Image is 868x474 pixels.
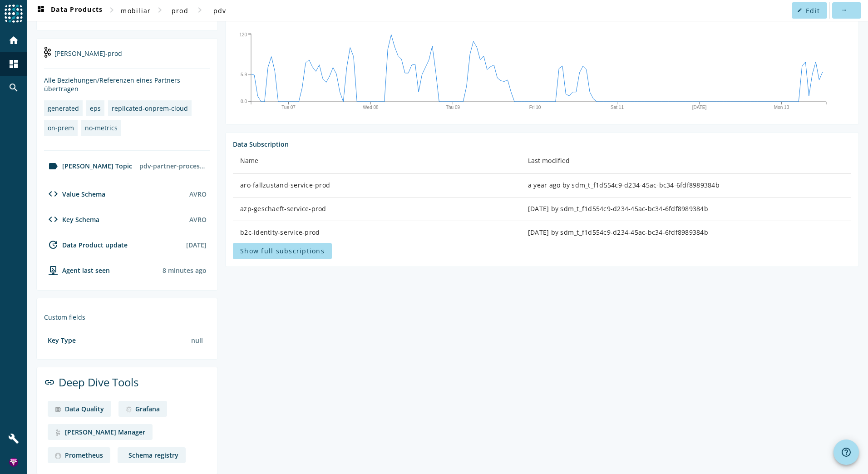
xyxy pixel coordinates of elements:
span: Edit [806,6,820,15]
mat-icon: link [44,377,55,388]
button: pdv [205,2,234,19]
text: [DATE] [692,105,707,110]
text: Mon 13 [774,105,789,110]
div: Alle Beziehungen/Referenzen eines Partners übertragen [44,76,210,93]
a: deep dive image[PERSON_NAME] Manager [48,424,153,440]
div: AVRO [189,190,207,198]
button: prod [165,2,194,19]
img: deep dive image [55,406,61,413]
mat-icon: dashboard [8,59,19,69]
text: Wed 08 [363,105,379,110]
div: azp-geschaeft-service-prod [240,204,513,213]
div: eps [90,104,101,113]
button: Show full subscriptions [233,243,332,259]
div: b2c-identity-service-prod [240,228,513,237]
div: on-prem [48,123,74,132]
mat-icon: code [48,188,59,199]
div: Data Quality [65,405,104,413]
mat-icon: label [48,161,59,172]
mat-icon: update [48,239,59,250]
div: Key Schema [44,214,99,225]
text: 120 [239,32,247,37]
div: aro-fallzustand-service-prod [240,181,513,190]
div: no-metrics [85,123,118,132]
div: Value Schema [44,188,105,199]
div: [PERSON_NAME]-prod [44,46,210,69]
div: Key Type [48,336,76,345]
span: Data Products [35,5,103,16]
img: deep dive image [126,406,132,413]
span: pdv [213,6,227,15]
text: Tue 07 [281,105,296,110]
text: Fri 10 [529,105,541,110]
div: Custom fields [44,313,210,321]
img: kafka-prod [44,47,51,58]
mat-icon: search [8,82,19,93]
div: generated [48,104,79,113]
div: null [187,332,207,348]
mat-icon: help_outline [841,447,852,458]
div: Data Product update [44,239,128,250]
div: pdv-partner-process-partnerconsolidated-prod [136,158,210,174]
div: AVRO [189,215,207,224]
td: [DATE] by sdm_t_f1d554c9-d234-45ac-bc34-6fdf8989384b [521,221,851,245]
button: mobiliar [117,2,154,19]
div: Prometheus [65,451,103,459]
div: [PERSON_NAME] Manager [65,428,145,436]
span: prod [172,6,188,15]
img: spoud-logo.svg [5,5,23,23]
div: [PERSON_NAME] Topic [44,161,132,172]
div: [DATE] [186,241,207,249]
span: mobiliar [121,6,151,15]
div: Agents typically reports every 15min to 1h [163,266,207,275]
mat-icon: code [48,214,59,225]
mat-icon: dashboard [35,5,46,16]
text: 5.9 [241,72,247,77]
div: Grafana [135,405,160,413]
td: [DATE] by sdm_t_f1d554c9-d234-45ac-bc34-6fdf8989384b [521,197,851,221]
img: deep dive image [55,453,61,459]
a: deep dive imageSchema registry [118,447,186,463]
mat-icon: edit [797,8,802,13]
text: Sat 11 [611,105,624,110]
mat-icon: chevron_right [194,5,205,15]
div: Deep Dive Tools [44,375,210,397]
button: Data Products [32,2,106,19]
text: Thu 09 [446,105,460,110]
text: 0.0 [241,99,247,104]
mat-icon: chevron_right [154,5,165,15]
button: Edit [792,2,827,19]
img: deep dive image [55,430,61,436]
a: deep dive imageData Quality [48,401,111,417]
mat-icon: chevron_right [106,5,117,15]
th: Last modified [521,148,851,174]
a: deep dive imageGrafana [118,401,167,417]
div: replicated-onprem-cloud [112,104,188,113]
th: Name [233,148,521,174]
div: agent-env-prod [44,265,110,276]
div: Data Subscription [233,140,851,148]
span: Show full subscriptions [240,247,325,255]
mat-icon: more_horiz [841,8,846,13]
a: deep dive imagePrometheus [48,447,110,463]
div: Schema registry [128,451,178,459]
mat-icon: home [8,35,19,46]
mat-icon: build [8,433,19,444]
img: d4c8f72321c897af1601254906027ec7 [9,458,18,467]
td: a year ago by sdm_t_f1d554c9-d234-45ac-bc34-6fdf8989384b [521,174,851,197]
